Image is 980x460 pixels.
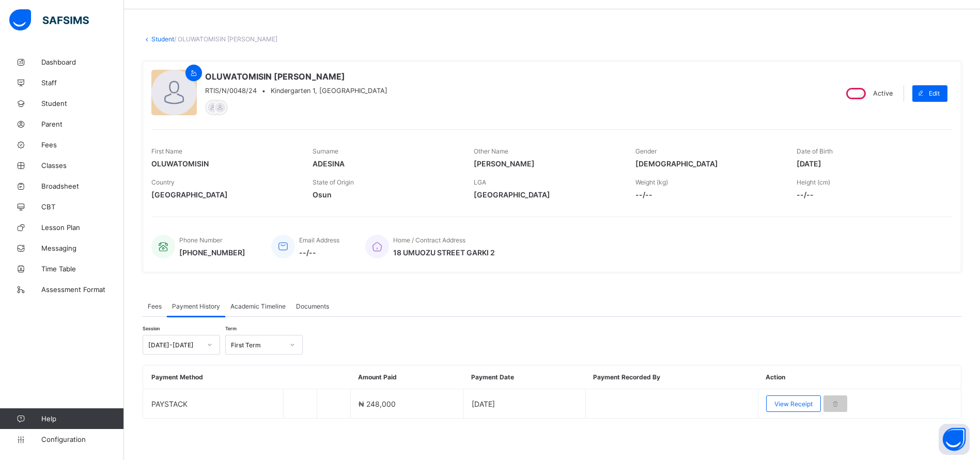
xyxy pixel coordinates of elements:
[616,198,642,205] span: ₦ 10,000
[474,147,508,155] span: Other Name
[786,155,911,162] th: amount
[151,159,297,168] span: OLUWATOMISIN
[741,180,785,189] td: 1
[172,302,220,310] span: Payment History
[230,302,286,310] span: Academic Timeline
[593,281,631,288] span: ₦ 260,000.00
[313,190,458,199] span: Osun
[884,207,910,214] span: ₦ 55,000
[19,313,59,320] span: Payment Date
[585,365,758,389] th: Payment Recorded By
[616,172,639,179] span: ₦ 8,000
[472,400,495,408] span: [DATE]
[616,155,741,162] th: unit price
[151,35,174,43] a: Student
[80,198,615,205] div: UTILITIES
[478,16,511,29] img: receipt.26f346b57495a98c98ef9b0bc63aa4d8.svg
[797,190,942,199] span: --/--
[393,248,495,257] span: 18 UMUOZU STREET GARKI 2
[79,155,616,162] th: item
[231,341,284,349] div: First Term
[741,171,785,180] td: 1
[41,120,124,128] span: Parent
[939,424,970,455] button: Open asap
[741,197,785,206] td: 1
[313,159,458,168] span: ADESINA
[593,326,624,333] span: PAYSTACK
[884,180,910,188] span: ₦ 10,000
[616,189,642,196] span: ₦ 10,000
[299,236,339,244] span: Email Address
[313,147,338,155] span: Surname
[616,163,646,170] span: ₦ 160,000
[593,313,611,320] span: [DATE]
[148,302,162,310] span: Fees
[9,9,89,31] img: safsims
[41,203,124,211] span: CBT
[41,244,124,252] span: Messaging
[296,302,329,310] span: Documents
[593,294,612,301] span: ₦ 0.00
[80,189,615,196] div: CHRISTMAS PARTY
[616,216,642,223] span: ₦ 15,000
[474,159,619,168] span: [PERSON_NAME]
[151,178,175,186] span: Country
[19,255,70,263] span: TOTAL EXPECTED
[179,248,245,257] span: [PHONE_NUMBER]
[797,147,833,155] span: Date of Birth
[929,89,940,97] span: Edit
[271,87,387,95] span: Kindergarten 1, [GEOGRAPHIC_DATA]
[19,326,67,333] span: Payment Method
[741,215,785,224] td: 1
[80,172,615,179] div: MEDICALS
[416,65,580,75] span: REDEEMER TEAP INTERNATIONAL SCHOOL
[144,365,284,389] th: Payment Method
[463,365,585,389] th: Payment Date
[19,242,44,250] span: Discount
[41,223,124,232] span: Lesson Plan
[143,326,160,331] span: Session
[205,87,387,95] div: •
[593,242,624,250] span: ₦ 8,000.00
[884,198,910,205] span: ₦ 10,000
[41,265,124,273] span: Time Table
[41,141,124,149] span: Fees
[758,365,961,389] th: Action
[24,106,96,114] span: [DATE]-[DATE] / First Term
[823,395,848,412] div: Online payments cannot be deleted
[593,255,632,263] span: ₦ 260,000.00
[888,172,910,179] span: ₦ 8,000
[911,97,960,104] span: Download receipt
[225,326,237,331] span: Term
[80,207,615,214] div: CUSTOMIZED EXERCISE BOOKS & TEXTBOOKS
[80,216,615,223] div: CLUB & EXHIBITION
[41,415,123,423] span: Help
[774,400,813,408] span: View Receipt
[80,180,615,188] div: EXAMINATION
[41,58,124,66] span: Dashboard
[741,162,785,171] td: 1
[151,400,188,408] span: PAYSTACK
[474,178,486,186] span: LGA
[41,161,124,170] span: Classes
[350,365,463,389] th: Amount Paid
[474,190,619,199] span: [GEOGRAPHIC_DATA]
[881,163,910,170] span: ₦ 160,000
[616,207,642,214] span: ₦ 55,000
[797,178,830,186] span: Height (cm)
[41,79,124,87] span: Staff
[797,159,942,168] span: [DATE]
[24,119,966,126] span: [PERSON_NAME]
[19,294,73,301] span: Amount Remaining
[635,147,657,155] span: Gender
[482,34,508,60] img: REDEEMER TEAP INTERNATIONAL SCHOOL
[884,189,910,196] span: ₦ 10,000
[299,248,339,257] span: --/--
[41,435,123,443] span: Configuration
[41,182,124,190] span: Broadsheet
[593,268,612,275] span: ₦ 0.00
[41,285,124,294] span: Assessment Format
[179,236,222,244] span: Phone Number
[393,236,465,244] span: Home / Contract Address
[635,159,781,168] span: [DEMOGRAPHIC_DATA]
